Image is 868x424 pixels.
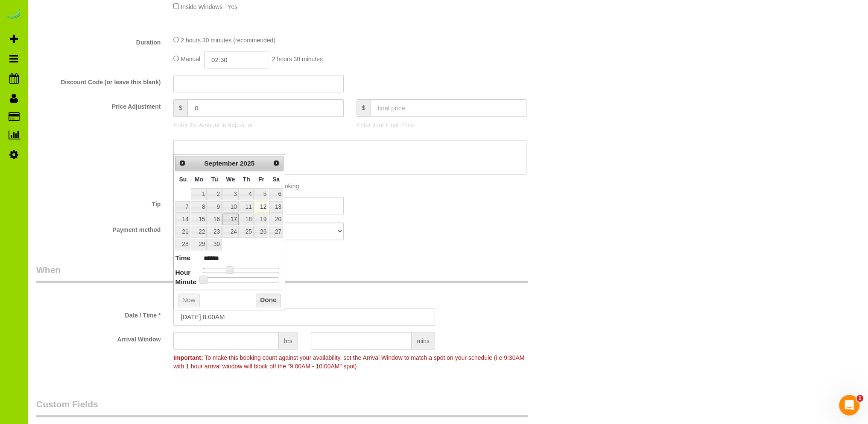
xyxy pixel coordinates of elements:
[222,201,239,213] a: 10
[208,188,221,200] a: 2
[272,56,323,62] span: 2 hours 30 minutes
[195,176,203,183] span: Monday
[240,226,254,237] a: 25
[175,268,190,279] dt: Hour
[269,213,283,225] a: 20
[30,308,167,320] label: Date / Time *
[191,201,207,213] a: 8
[176,157,188,169] a: Prev
[173,308,435,326] input: MM/DD/YYYY HH:MM
[191,239,207,250] a: 29
[222,188,239,200] a: 3
[178,294,200,307] button: Now
[269,201,283,213] a: 13
[30,222,167,234] label: Payment method
[208,226,221,237] a: 23
[204,160,238,167] span: September
[173,354,524,370] span: To make this booking count against your availability, set the Arrival Window to match a spot on y...
[175,277,196,288] dt: Minute
[175,213,190,225] a: 14
[191,213,207,225] a: 15
[36,398,528,417] legend: Custom Fields
[222,226,239,237] a: 24
[279,332,298,350] span: hrs
[269,226,283,237] a: 27
[273,160,280,166] span: Next
[208,239,221,250] a: 30
[30,332,167,344] label: Arrival Window
[254,188,268,200] a: 5
[357,99,371,117] span: $
[173,121,343,129] p: Enter the Amount to Adjust, or
[371,99,527,117] input: final price
[30,197,167,208] label: Tip
[181,37,275,44] span: 2 hours 30 minutes (recommended)
[254,226,268,237] a: 26
[181,3,237,10] span: Inside Windows - Yes
[269,188,283,200] a: 6
[270,157,282,169] a: Next
[254,213,268,225] a: 19
[173,99,187,117] span: $
[856,395,863,402] span: 1
[272,176,280,183] span: Saturday
[175,239,190,250] a: 28
[258,176,264,183] span: Friday
[191,188,207,200] a: 1
[240,188,254,200] a: 4
[181,56,200,62] span: Manual
[243,176,250,183] span: Thursday
[30,35,167,47] label: Duration
[254,201,268,213] a: 12
[839,395,859,415] iframe: Intercom live chat
[179,176,187,183] span: Sunday
[179,160,186,166] span: Prev
[175,253,190,264] dt: Time
[5,9,22,21] img: Automaid Logo
[211,176,218,183] span: Tuesday
[30,75,167,86] label: Discount Code (or leave this blank)
[175,201,190,213] a: 7
[240,201,254,213] a: 11
[208,201,221,213] a: 9
[256,294,281,307] button: Done
[412,332,435,350] span: mins
[36,264,528,283] legend: When
[175,226,190,237] a: 21
[226,176,235,183] span: Wednesday
[191,226,207,237] a: 22
[357,121,526,129] p: Enter your Final Price
[30,99,167,111] label: Price Adjustment
[222,213,239,225] a: 17
[208,213,221,225] a: 16
[173,354,203,361] strong: Important:
[240,213,254,225] a: 18
[240,160,254,167] span: 2025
